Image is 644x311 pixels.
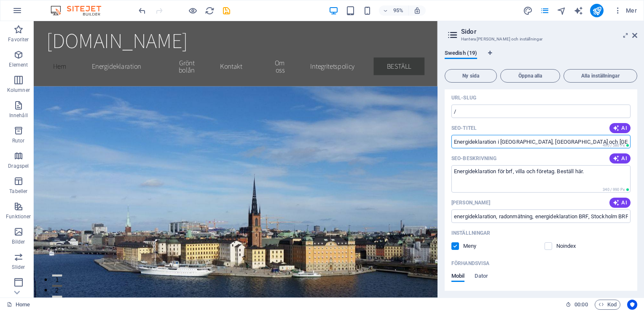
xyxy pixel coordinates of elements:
p: URL-SLUG [451,94,476,101]
i: Ångra: Ändra sidor (Ctrl+Z) [137,6,147,16]
i: AI Writer [574,6,583,16]
button: AI [609,153,631,164]
h6: 95% [392,5,405,16]
p: Bestäm om du vill att denna sida ska visas i auto-genererad navigation. [463,242,491,250]
button: AI [609,123,631,133]
button: navigator [556,5,566,16]
button: 95% [379,5,409,16]
i: Uppdatera sida [205,6,215,16]
p: Bilder [12,239,25,245]
input: Sista delen av URL:en för denna sida [451,105,631,118]
img: Editor Logo [48,5,112,16]
span: 00 00 [574,300,588,310]
p: [PERSON_NAME] [451,199,490,206]
label: Texten i sökresultaten och sociala medier [451,155,496,162]
span: 490 / 580 Px [603,143,625,147]
button: reload [204,5,215,16]
input: Sidtiteln i sökresultaten och webbläsarflikar [451,135,631,148]
button: Öppna alla [500,69,560,83]
button: 3 [19,289,30,291]
span: Kalkylerad pixellängd i sökresultat [601,187,631,193]
div: Förhandsvisa [451,273,488,289]
span: Öppna alla [504,73,556,78]
button: Alla inställningar [563,69,637,83]
h3: Hantera [PERSON_NAME] och inställningar [461,35,620,43]
span: Alla inställningar [567,73,633,78]
p: Inställningar [451,230,490,236]
a: Klicka för att avbryta val. Dubbelklicka för att öppna sidor [7,300,30,310]
p: SEO-beskrivning [451,155,496,162]
span: Kalkylerad pixellängd i sökresultat [601,142,631,148]
textarea: Texten i sökresultaten och sociala medier [451,165,631,193]
button: Kod [595,300,620,310]
button: design [523,5,533,16]
p: SEO-titel [451,125,477,131]
p: Element [9,62,28,68]
button: Ny sida [445,69,497,83]
button: pages [539,5,550,16]
span: Mer [614,6,637,15]
span: Dator [475,271,488,283]
span: AI [613,125,627,131]
button: Mer [610,4,640,17]
span: AI [613,199,627,206]
button: publish [590,4,604,17]
span: Swedish (19) [445,48,477,60]
button: AI [609,198,631,208]
i: Spara (Ctrl+S) [222,6,231,16]
button: text_generator [573,5,583,16]
button: Klicka här för att lämna förhandsvisningsläge och fortsätta redigera [188,5,198,16]
p: Tabeller [9,188,27,195]
span: : [580,301,582,308]
span: Ny sida [448,73,493,78]
button: 1 [19,267,30,269]
i: Navigatör [557,6,566,16]
button: undo [137,5,147,16]
i: Sidor (Ctrl+Alt+S) [540,6,550,16]
p: Instruera sökmotorer att exkludera denna sida från sökresultaten. [556,242,584,250]
h2: Sidor [461,28,637,35]
p: Favoriter [8,36,29,43]
h6: Sessionstid [566,300,588,310]
span: Kod [598,300,617,310]
p: Slider [12,264,25,271]
span: AI [613,155,627,162]
button: save [221,5,231,16]
p: Funktioner [6,213,31,220]
p: Förhandsvisning av din sida i sökresultat [451,260,489,267]
label: Sidtiteln i sökresultaten och webbläsarflikar [451,125,477,131]
button: Usercentrics [627,300,637,310]
button: 2 [19,278,30,280]
i: Design (Ctrl+Alt+Y) [523,6,533,16]
i: Justera zoomnivån automatiskt vid storleksändring för att passa vald enhet. [413,7,421,14]
p: Innehåll [9,112,28,119]
span: 340 / 990 Px [603,188,625,192]
p: Dragspel [8,163,29,169]
i: Publicera [592,6,602,16]
p: Rutor [12,137,25,144]
span: Mobil [451,271,464,283]
label: Sista delen av URL:en för denna sida [451,94,476,101]
div: Språkflikar [445,50,637,66]
p: Kolumner [7,87,30,94]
